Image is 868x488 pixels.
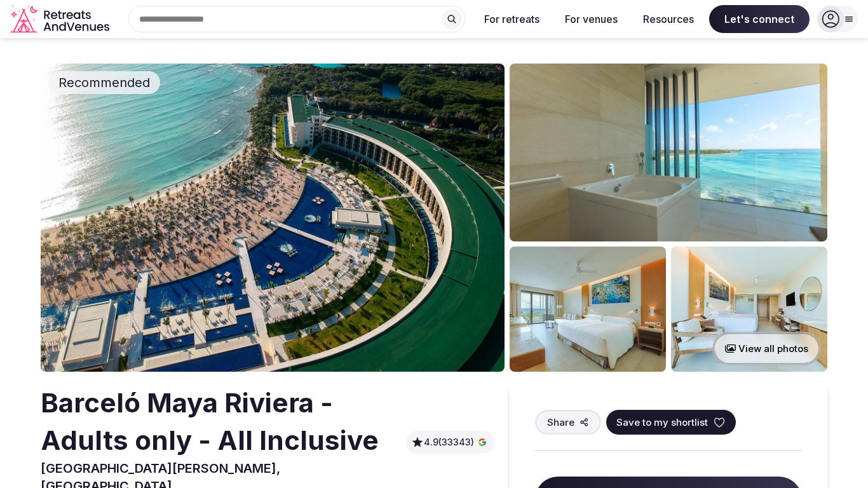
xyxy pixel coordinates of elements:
[10,5,112,34] a: Visit the homepage
[616,416,708,429] span: Save to my shortlist
[709,5,810,33] span: Let's connect
[41,64,505,372] img: Venue cover photo
[474,5,550,33] button: For retreats
[510,247,666,372] img: Venue gallery photo
[606,410,736,435] button: Save to my shortlist
[424,436,474,449] span: 4.9 (33343)
[712,332,821,365] button: View all photos
[547,416,574,429] span: Share
[535,410,601,435] button: Share
[671,247,827,372] img: Venue gallery photo
[411,436,489,449] button: 4.9(33343)
[48,71,160,94] div: Recommended
[633,5,704,33] button: Resources
[41,384,401,459] h2: Barceló Maya Riviera - Adults only - All Inclusive
[10,5,112,34] svg: Retreats and Venues company logo
[53,74,155,91] span: Recommended
[510,64,827,241] img: Venue gallery photo
[555,5,628,33] button: For venues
